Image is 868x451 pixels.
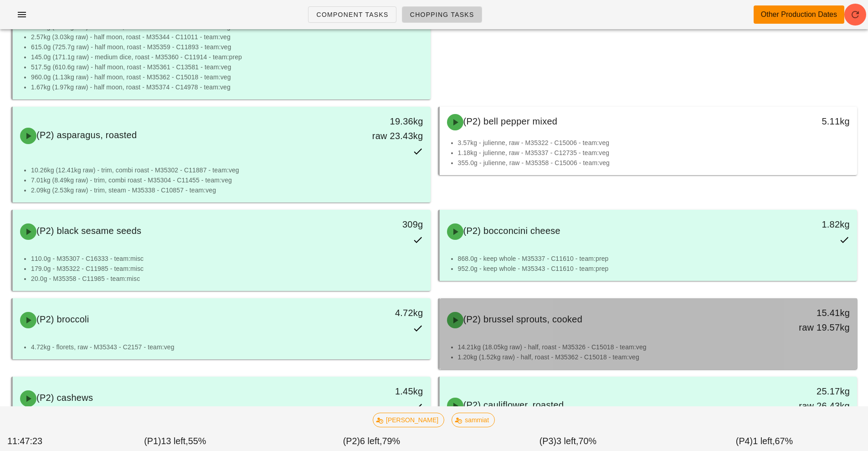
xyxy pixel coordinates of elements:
[458,138,850,148] li: 3.57kg - julienne, raw - M35322 - C15006 - team:veg
[5,433,77,450] div: 11:47:23
[31,52,423,62] li: 145.0g (171.1g raw) - medium dice, roast - M35360 - C11914 - team:prep
[31,264,423,274] li: 179.0g - M35322 - C11985 - team:misc
[458,148,850,158] li: 1.18kg - julienne, raw - M35337 - C12735 - team:veg
[463,400,564,410] span: (P2) cauliflower, roasted
[31,342,423,352] li: 4.72kg - florets, raw - M35343 - C2157 - team:veg
[458,413,489,427] span: sammiat
[31,42,423,52] li: 615.0g (725.7g raw) - half moon, roast - M35359 - C11893 - team:veg
[458,264,850,274] li: 952.0g - keep whole - M35343 - C11610 - team:prep
[36,314,89,324] span: (P2) broccoli
[757,306,850,335] div: 15.41kg raw 19.57kg
[458,158,850,168] li: 355.0g - julienne, raw - M35358 - C15006 - team:veg
[556,436,578,446] span: 3 left,
[36,226,141,236] span: (P2) black sesame seeds
[31,165,423,175] li: 10.26kg (12.41kg raw) - trim, combi roast - M35302 - C11887 - team:veg
[330,114,423,143] div: 19.36kg raw 23.43kg
[470,433,666,450] div: (P3) 70%
[757,114,850,129] div: 5.11kg
[31,82,423,92] li: 1.67kg (1.97kg raw) - half moon, roast - M35374 - C14978 - team:veg
[31,62,423,72] li: 517.5g (610.6g raw) - half moon, roast - M35361 - C13581 - team:veg
[31,175,423,185] li: 7.01kg (8.49kg raw) - trim, combi roast - M35304 - C11455 - team:veg
[410,11,474,18] span: Chopping Tasks
[31,32,423,42] li: 2.57kg (3.03kg raw) - half moon, roast - M35344 - C11011 - team:veg
[77,433,273,450] div: (P1) 55%
[757,384,850,413] div: 25.17kg raw 26.43kg
[379,413,438,427] span: [PERSON_NAME]
[36,393,93,403] span: (P2) cashews
[666,433,863,450] div: (P4) 67%
[753,436,775,446] span: 1 left,
[31,185,423,195] li: 2.09kg (2.53kg raw) - trim, steam - M35338 - C10857 - team:veg
[36,130,137,140] span: (P2) asparagus, roasted
[402,6,482,23] a: Chopping Tasks
[463,226,560,236] span: (P2) bocconcini cheese
[463,116,558,126] span: (P2) bell pepper mixed
[458,352,850,362] li: 1.20kg (1.52kg raw) - half, roast - M35362 - C15018 - team:veg
[330,306,423,320] div: 4.72kg
[31,274,423,284] li: 20.0g - M35358 - C11985 - team:misc
[31,72,423,82] li: 960.0g (1.13kg raw) - half moon, roast - M35362 - C15018 - team:veg
[463,314,583,324] span: (P2) brussel sprouts, cooked
[161,436,188,446] span: 13 left,
[273,433,470,450] div: (P2) 79%
[761,9,837,20] div: Other Production Dates
[308,6,396,23] a: Component Tasks
[458,342,850,352] li: 14.21kg (18.05kg raw) - half, roast - M35326 - C15018 - team:veg
[31,254,423,264] li: 110.0g - M35307 - C16333 - team:misc
[458,254,850,264] li: 868.0g - keep whole - M35337 - C11610 - team:prep
[757,217,850,232] div: 1.82kg
[360,436,382,446] span: 6 left,
[316,11,388,18] span: Component Tasks
[330,384,423,399] div: 1.45kg
[330,217,423,232] div: 309g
